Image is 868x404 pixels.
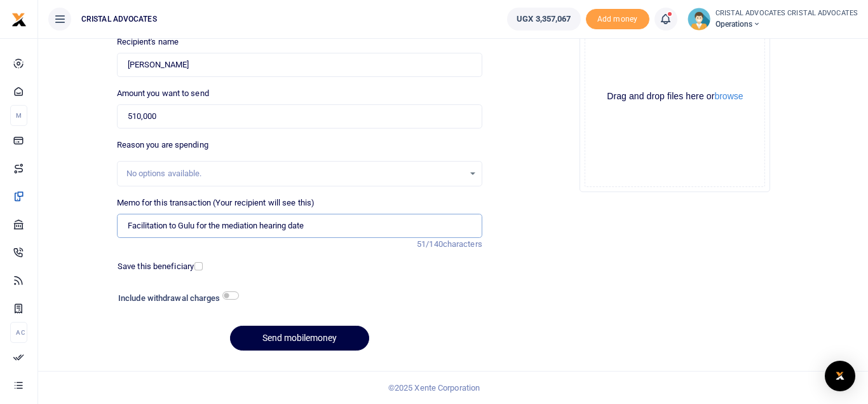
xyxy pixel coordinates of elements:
span: CRISTAL ADVOCATES [76,13,162,25]
li: M [10,105,27,126]
img: profile-user [688,8,710,31]
li: Toup your wallet [586,9,649,30]
label: Memo for this transaction (Your recipient will see this) [117,197,315,209]
input: Enter extra information [117,214,482,238]
a: profile-user CRISTAL ADVOCATES CRISTAL ADVOCATES Operations [688,8,858,31]
span: characters [443,239,482,249]
div: Open Intercom Messenger [825,361,855,391]
small: CRISTAL ADVOCATES CRISTAL ADVOCATES [715,8,858,19]
input: Loading name... [117,53,482,77]
button: browse [714,92,743,101]
span: 51/140 [417,239,443,249]
span: Operations [715,18,858,30]
label: Reason you are spending [117,139,208,151]
img: logo-small [11,12,27,27]
h6: Include withdrawal charges [118,293,233,303]
span: UGX 3,357,067 [517,13,571,25]
a: logo-small logo-large logo-large [11,14,27,24]
span: Add money [586,9,649,30]
li: Ac [10,322,27,343]
li: Wallet ballance [502,8,585,31]
label: Save this beneficiary [118,260,194,273]
a: Add money [586,13,649,23]
div: Drag and drop files here or [585,90,764,102]
label: Amount you want to send [117,87,209,100]
div: File Uploader [580,1,770,192]
a: UGX 3,357,067 [507,8,580,31]
input: UGX [117,104,482,129]
div: No options available. [126,167,464,180]
label: Recipient's name [117,36,179,48]
button: Send mobilemoney [230,326,369,351]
